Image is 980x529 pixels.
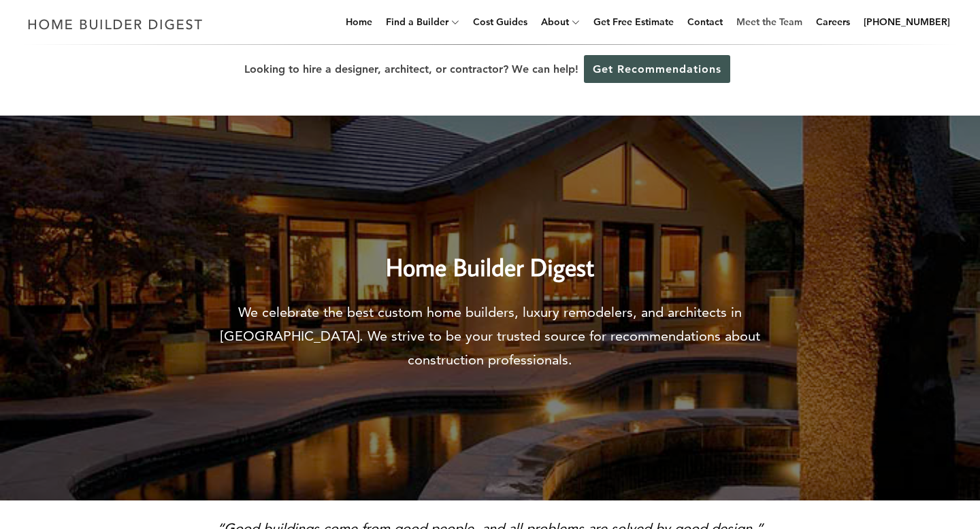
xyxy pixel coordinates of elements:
img: Home Builder Digest [22,11,209,37]
p: We celebrate the best custom home builders, luxury remodelers, and architects in [GEOGRAPHIC_DATA... [201,301,779,372]
iframe: Drift Widget Chat Controller [719,431,964,513]
a: Get Recommendations [584,55,730,83]
h2: Home Builder Digest [201,224,779,286]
